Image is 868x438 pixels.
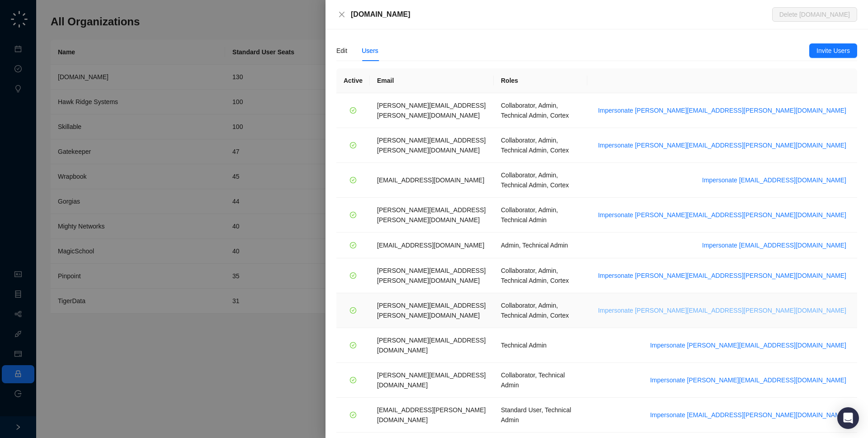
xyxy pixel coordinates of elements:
button: Impersonate [PERSON_NAME][EMAIL_ADDRESS][PERSON_NAME][DOMAIN_NAME] [594,305,850,316]
td: Technical Admin [494,328,587,363]
td: Collaborator, Admin, Technical Admin, Cortex [494,93,587,128]
button: Impersonate [PERSON_NAME][EMAIL_ADDRESS][PERSON_NAME][DOMAIN_NAME] [594,105,850,116]
span: [PERSON_NAME][EMAIL_ADDRESS][PERSON_NAME][DOMAIN_NAME] [377,102,486,119]
span: [EMAIL_ADDRESS][DOMAIN_NAME] [377,242,484,249]
span: check-circle [350,307,356,314]
span: [PERSON_NAME][EMAIL_ADDRESS][PERSON_NAME][DOMAIN_NAME] [377,137,486,154]
div: Edit [336,46,347,56]
span: [PERSON_NAME][EMAIL_ADDRESS][PERSON_NAME][DOMAIN_NAME] [377,267,486,284]
span: check-circle [350,242,356,248]
span: close [338,11,345,18]
span: [EMAIL_ADDRESS][PERSON_NAME][DOMAIN_NAME] [377,406,486,424]
span: Impersonate [PERSON_NAME][EMAIL_ADDRESS][PERSON_NAME][DOMAIN_NAME] [598,140,846,150]
span: Impersonate [PERSON_NAME][EMAIL_ADDRESS][DOMAIN_NAME] [650,340,846,350]
span: Impersonate [PERSON_NAME][EMAIL_ADDRESS][PERSON_NAME][DOMAIN_NAME] [598,105,846,115]
button: Impersonate [EMAIL_ADDRESS][PERSON_NAME][DOMAIN_NAME] [646,409,850,420]
button: Impersonate [PERSON_NAME][EMAIL_ADDRESS][PERSON_NAME][DOMAIN_NAME] [594,140,850,151]
div: [DOMAIN_NAME] [351,9,772,20]
span: Invite Users [816,46,850,56]
span: check-circle [350,412,356,418]
td: Collaborator, Admin, Technical Admin, Cortex [494,163,587,198]
button: Impersonate [EMAIL_ADDRESS][DOMAIN_NAME] [698,175,850,186]
div: Open Intercom Messenger [837,407,859,429]
span: check-circle [350,177,356,183]
button: Delete [DOMAIN_NAME] [772,7,857,22]
span: Impersonate [PERSON_NAME][EMAIL_ADDRESS][DOMAIN_NAME] [650,375,846,385]
th: Email [370,68,494,93]
span: check-circle [350,142,356,148]
td: Standard User, Technical Admin [494,398,587,433]
span: Impersonate [EMAIL_ADDRESS][DOMAIN_NAME] [702,175,846,185]
button: Impersonate [EMAIL_ADDRESS][DOMAIN_NAME] [698,240,850,251]
span: [PERSON_NAME][EMAIL_ADDRESS][DOMAIN_NAME] [377,337,486,354]
button: Impersonate [PERSON_NAME][EMAIL_ADDRESS][DOMAIN_NAME] [646,340,850,351]
td: Collaborator, Admin, Technical Admin, Cortex [494,293,587,328]
span: [PERSON_NAME][EMAIL_ADDRESS][PERSON_NAME][DOMAIN_NAME] [377,302,486,319]
span: check-circle [350,107,356,114]
button: Impersonate [PERSON_NAME][EMAIL_ADDRESS][PERSON_NAME][DOMAIN_NAME] [594,270,850,281]
button: Impersonate [PERSON_NAME][EMAIL_ADDRESS][PERSON_NAME][DOMAIN_NAME] [594,209,850,220]
span: Impersonate [PERSON_NAME][EMAIL_ADDRESS][PERSON_NAME][DOMAIN_NAME] [598,210,846,220]
button: Close [336,9,347,20]
span: Impersonate [EMAIL_ADDRESS][DOMAIN_NAME] [702,240,846,250]
span: [PERSON_NAME][EMAIL_ADDRESS][PERSON_NAME][DOMAIN_NAME] [377,206,486,224]
span: check-circle [350,272,356,279]
td: Collaborator, Admin, Technical Admin [494,198,587,233]
div: Users [362,46,378,56]
span: [PERSON_NAME][EMAIL_ADDRESS][DOMAIN_NAME] [377,371,486,389]
span: [EMAIL_ADDRESS][DOMAIN_NAME] [377,176,484,184]
span: Impersonate [EMAIL_ADDRESS][PERSON_NAME][DOMAIN_NAME] [650,410,846,420]
span: check-circle [350,212,356,218]
button: Invite Users [809,43,857,58]
td: Collaborator, Technical Admin [494,363,587,398]
th: Roles [494,68,587,93]
span: Impersonate [PERSON_NAME][EMAIL_ADDRESS][PERSON_NAME][DOMAIN_NAME] [598,305,846,315]
span: check-circle [350,342,356,348]
td: Admin, Technical Admin [494,233,587,258]
td: Collaborator, Admin, Technical Admin, Cortex [494,258,587,293]
td: Collaborator, Admin, Technical Admin, Cortex [494,128,587,163]
th: Active [336,68,370,93]
span: check-circle [350,377,356,383]
button: Impersonate [PERSON_NAME][EMAIL_ADDRESS][DOMAIN_NAME] [646,375,850,386]
span: Impersonate [PERSON_NAME][EMAIL_ADDRESS][PERSON_NAME][DOMAIN_NAME] [598,271,846,281]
